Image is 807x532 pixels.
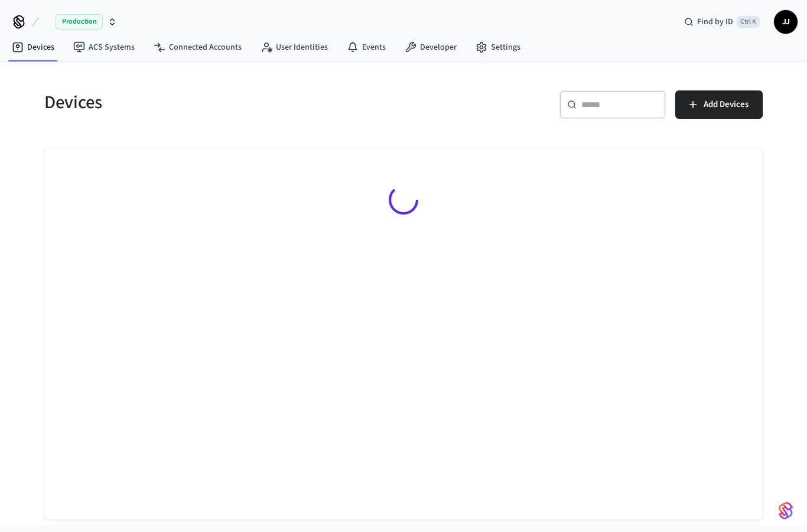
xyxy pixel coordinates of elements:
[775,11,796,33] span: JJ
[779,501,793,520] img: SeamLogoGradient.69752ec5.svg
[704,97,749,112] span: Add Devices
[2,37,64,58] a: Devices
[64,37,144,58] a: ACS Systems
[774,10,798,34] button: JJ
[675,90,763,119] button: Add Devices
[675,11,769,33] div: Find by IDCtrl K
[466,37,530,58] a: Settings
[337,37,395,58] a: Events
[144,37,251,58] a: Connected Accounts
[56,14,103,30] span: Production
[44,90,396,115] h5: Devices
[395,37,466,58] a: Developer
[251,37,337,58] a: User Identities
[697,16,733,28] span: Find by ID
[737,16,760,28] span: Ctrl K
